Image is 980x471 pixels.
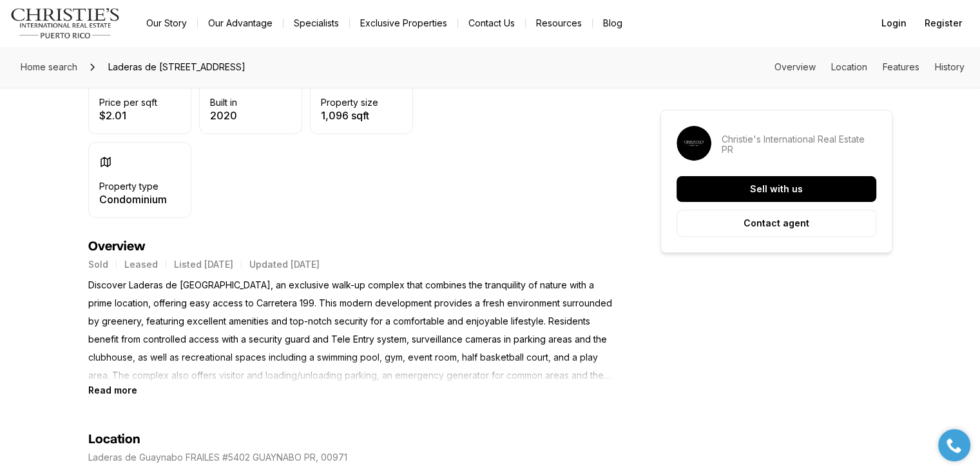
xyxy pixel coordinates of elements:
a: Specialists [283,14,349,32]
button: Read more [88,385,137,396]
button: Contact Us [458,14,525,32]
span: Laderas de [STREET_ADDRESS] [103,57,251,77]
p: Listed [DATE] [174,259,233,270]
a: Skip to: Features [883,61,919,72]
p: Sell with us [750,184,803,194]
span: Home search [21,61,77,72]
button: Login [874,10,914,36]
p: Price per sqft [99,97,157,108]
nav: Page section menu [774,62,965,72]
p: Christie's International Real Estate PR [722,134,876,155]
a: Exclusive Properties [350,14,457,32]
a: Blog [593,14,633,32]
span: Login [881,18,907,28]
p: Contact agent [744,218,809,228]
a: Skip to: History [935,61,965,72]
p: Sold [88,259,108,270]
a: Resources [526,14,592,32]
button: Sell with us [677,176,876,202]
h4: Overview [88,239,614,254]
p: Built in [210,97,237,108]
a: Our Advantage [198,14,283,32]
a: Home search [15,57,82,77]
h4: Location [88,432,140,447]
a: Our Story [136,14,197,32]
p: Property type [99,181,159,192]
p: Leased [124,259,158,270]
a: Skip to: Location [831,61,867,72]
p: Laderas de Guaynabo FRAILES #5402 GUAYNABO PR, 00971 [88,452,347,463]
button: Contact agent [677,210,876,237]
p: 1,096 sqft [321,110,378,121]
p: Discover Laderas de [GEOGRAPHIC_DATA], an exclusive walk-up complex that combines the tranquility... [88,276,614,385]
p: $2.01 [99,110,157,121]
a: Skip to: Overview [774,61,816,72]
img: logo [10,8,120,39]
p: 2020 [210,110,237,121]
p: Updated [DATE] [249,259,320,270]
span: Register [925,18,962,28]
p: Condominium [99,194,167,205]
p: Property size [321,97,378,108]
button: Register [917,10,970,36]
